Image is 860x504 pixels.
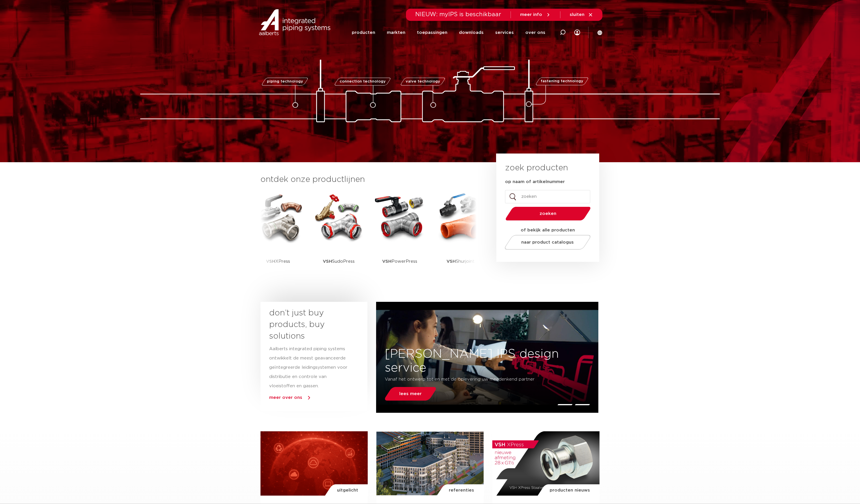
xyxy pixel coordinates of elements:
[340,80,386,83] span: connection technology
[449,484,474,496] span: referenties
[434,191,487,280] a: VSHShurjoint
[266,243,290,280] p: XPress
[495,21,514,44] a: services
[575,404,590,405] li: Page dot 2
[385,375,555,384] p: Vanaf het ontwerp tot en met de oplevering uw meedenkend partner
[505,190,590,203] input: zoeken
[447,243,475,280] p: Shurjoint
[415,12,501,17] span: NIEUW: myIPS is beschikbaar
[550,484,590,496] span: producten nieuws
[383,387,438,401] a: lees meer
[266,259,275,264] strong: VSH
[505,162,568,174] h3: zoek producten
[525,21,545,44] a: over ons
[521,228,575,232] strong: of bekijk alle producten
[376,347,598,375] h3: [PERSON_NAME] IPS design service
[267,80,303,83] span: piping technology
[447,259,456,264] strong: VSH
[260,174,477,185] h3: ontdek onze productlijnen
[570,12,584,17] span: sluiten
[505,179,565,185] label: op naam of artikelnummer
[520,12,542,17] span: meer info
[269,344,348,391] p: Aalberts integrated piping systems ontwikkelt de meest geavanceerde geïntegreerde leidingsystemen...
[352,21,545,44] nav: Menu
[373,191,426,280] a: VSHPowerPress
[503,235,592,250] a: naar product catalogus
[399,392,422,396] span: lees meer
[323,243,355,280] p: SudoPress
[337,484,358,496] span: uitgelicht
[520,211,576,216] span: zoeken
[405,80,440,83] span: valve technology
[503,206,593,221] button: zoeken
[252,191,304,280] a: VSHXPress
[541,80,583,83] span: fastening technology
[557,404,573,405] li: Page dot 1
[387,21,405,44] a: markten
[352,21,375,44] a: producten
[522,240,574,244] span: naar product catalogus
[313,191,365,280] a: VSHSudoPress
[520,12,551,17] a: meer info
[269,307,348,342] h3: don’t just buy products, buy solutions
[459,21,484,44] a: downloads
[570,12,593,17] a: sluiten
[323,259,332,264] strong: VSH
[382,259,391,264] strong: VSH
[417,21,447,44] a: toepassingen
[269,395,302,400] a: meer over ons
[382,243,417,280] p: PowerPress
